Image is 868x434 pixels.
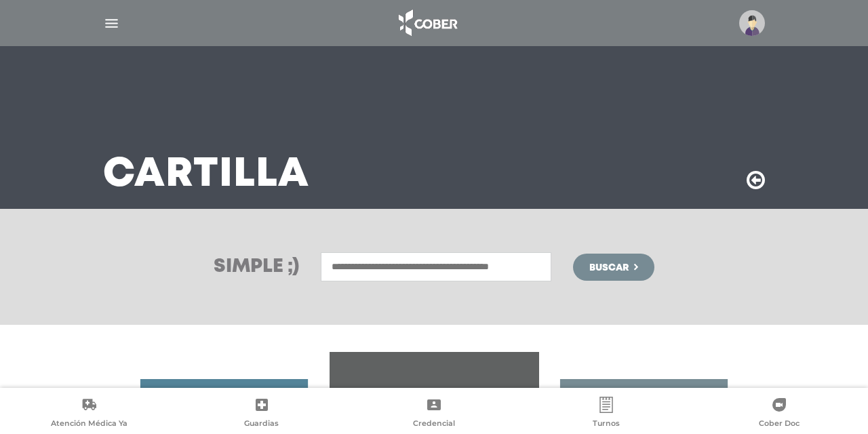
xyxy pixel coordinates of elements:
h3: Simple ;) [214,258,299,277]
span: Turnos [593,418,620,431]
a: Guardias [175,397,347,431]
a: Turnos [520,397,692,431]
span: Atención Médica Ya [51,418,127,431]
span: Cober Doc [759,418,800,431]
button: Buscar [573,254,654,281]
h3: Cartilla [103,157,309,193]
img: logo_cober_home-white.png [391,7,462,39]
img: profile-placeholder.svg [739,10,765,36]
span: Credencial [413,418,455,431]
a: Atención Médica Ya [3,397,175,431]
img: Cober_menu-lines-white.svg [103,15,120,32]
a: Cober Doc [693,397,865,431]
span: Buscar [589,263,629,273]
a: Credencial [348,397,520,431]
span: Guardias [244,418,279,431]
